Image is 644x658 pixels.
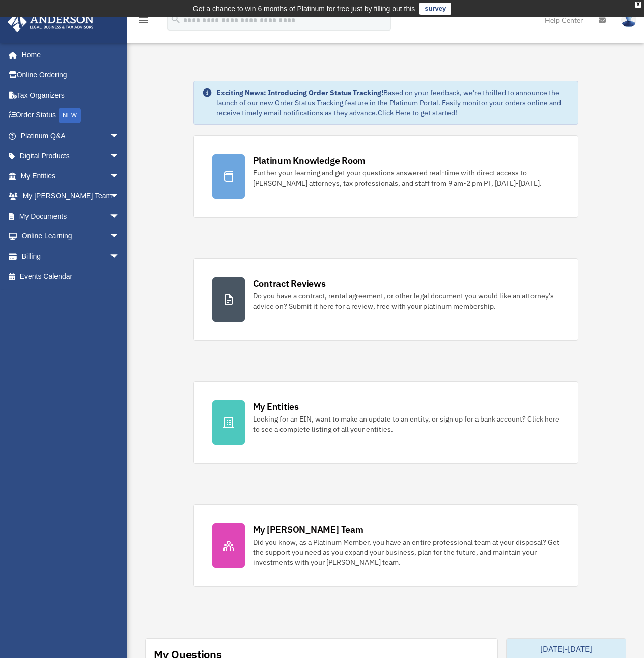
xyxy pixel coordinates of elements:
div: Platinum Knowledge Room [253,154,366,167]
a: Platinum Knowledge Room Further your learning and get your questions answered real-time with dire... [193,135,578,218]
div: My Entities [253,400,299,413]
a: My [PERSON_NAME] Team Did you know, as a Platinum Member, you have an entire professional team at... [193,504,578,587]
a: Contract Reviews Do you have a contract, rental agreement, or other legal document you would like... [193,258,578,341]
div: NEW [59,108,81,123]
a: Billingarrow_drop_down [7,246,135,266]
span: arrow_drop_down [109,146,130,167]
i: search [170,14,181,25]
a: Online Ordering [7,65,135,85]
a: My Entities Looking for an EIN, want to make an update to an entity, or sign up for a bank accoun... [193,381,578,464]
div: Do you have a contract, rental agreement, or other legal document you would like an attorney's ad... [253,291,559,311]
div: Based on your feedback, we're thrilled to announce the launch of our new Order Status Tracking fe... [216,87,570,118]
div: Get a chance to win 6 months of Platinum for free just by filling out this [193,3,415,15]
i: menu [137,14,150,26]
a: menu [137,18,150,26]
a: Order StatusNEW [7,105,135,126]
a: Events Calendar [7,266,135,287]
div: Did you know, as a Platinum Member, you have an entire professional team at your disposal? Get th... [253,537,559,567]
div: close [635,2,641,8]
a: Tax Organizers [7,85,135,105]
span: arrow_drop_down [109,226,130,247]
a: My Entitiesarrow_drop_down [7,166,135,186]
div: Contract Reviews [253,277,326,290]
a: Home [7,45,130,65]
a: survey [419,3,451,15]
div: My [PERSON_NAME] Team [253,523,363,536]
span: arrow_drop_down [109,246,130,267]
strong: Exciting News: Introducing Order Status Tracking! [216,88,383,97]
a: Online Learningarrow_drop_down [7,226,135,247]
div: Further your learning and get your questions answered real-time with direct access to [PERSON_NAM... [253,168,559,188]
a: My [PERSON_NAME] Teamarrow_drop_down [7,186,135,206]
span: arrow_drop_down [109,206,130,227]
img: User Pic [621,13,636,27]
a: My Documentsarrow_drop_down [7,206,135,226]
span: arrow_drop_down [109,126,130,146]
span: arrow_drop_down [109,166,130,187]
a: Click Here to get started! [378,108,457,117]
span: arrow_drop_down [109,186,130,207]
img: Anderson Advisors Platinum Portal [5,12,97,32]
a: Digital Productsarrow_drop_down [7,146,135,166]
a: Platinum Q&Aarrow_drop_down [7,126,135,146]
div: Looking for an EIN, want to make an update to an entity, or sign up for a bank account? Click her... [253,414,559,434]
